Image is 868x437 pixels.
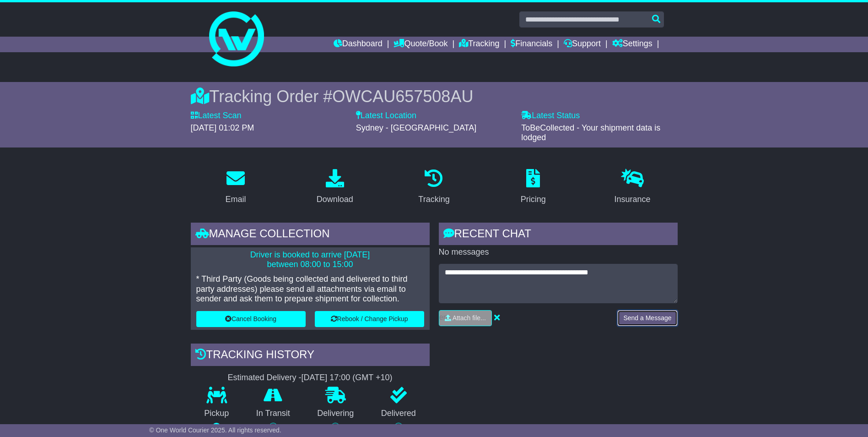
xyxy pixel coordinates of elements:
a: Insurance [609,166,657,209]
p: * Third Party (Goods being collected and delivered to third party addresses) please send all atta... [196,274,424,304]
button: Rebook / Change Pickup [315,311,424,327]
span: © One World Courier 2025. All rights reserved. [149,426,281,434]
div: Tracking Order # [191,87,678,106]
p: Pickup [191,409,243,419]
a: Support [564,37,601,52]
a: Tracking [412,166,455,209]
span: [DATE] 01:02 PM [191,123,254,132]
a: Quote/Book [394,37,447,52]
div: Download [317,193,353,206]
div: Email [225,193,246,206]
p: Delivering [304,409,368,419]
p: In Transit [243,409,304,419]
p: No messages [439,247,678,257]
a: Email [219,166,252,209]
a: Pricing [515,166,552,209]
span: Sydney - [GEOGRAPHIC_DATA] [356,123,476,132]
div: [DATE] 17:00 (GMT +10) [302,373,393,383]
div: RECENT CHAT [439,223,678,247]
a: Settings [612,37,652,52]
div: Pricing [521,193,546,206]
div: Tracking history [191,344,430,368]
a: Download [311,166,359,209]
a: Financials [511,37,552,52]
label: Latest Location [356,111,416,121]
button: Cancel Booking [196,311,306,327]
div: Insurance [615,193,651,206]
div: Estimated Delivery - [191,373,430,383]
label: Latest Scan [191,111,242,121]
a: Tracking [459,37,499,52]
button: Send a Message [617,310,677,326]
span: OWCAU657508AU [332,87,473,106]
label: Latest Status [521,111,580,121]
div: Tracking [418,193,449,206]
a: Dashboard [334,37,383,52]
span: ToBeCollected - Your shipment data is lodged [521,123,660,142]
div: Manage collection [191,223,430,247]
p: Delivered [367,409,430,419]
p: Driver is booked to arrive [DATE] between 08:00 to 15:00 [196,250,424,270]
